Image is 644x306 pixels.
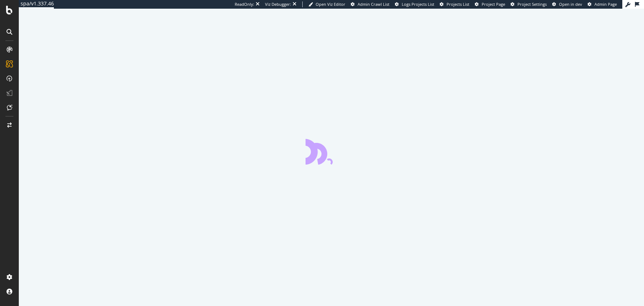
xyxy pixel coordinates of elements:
[447,1,469,7] span: Projects List
[594,1,617,7] span: Admin Page
[306,139,358,165] div: animation
[482,1,505,7] span: Project Page
[552,1,582,7] a: Open in dev
[316,1,345,7] span: Open Viz Editor
[235,1,254,7] div: ReadOnly:
[358,1,389,7] span: Admin Crawl List
[395,1,434,7] a: Logs Projects List
[308,1,345,7] a: Open Viz Editor
[402,1,434,7] span: Logs Projects List
[517,1,547,7] span: Project Settings
[351,1,389,7] a: Admin Crawl List
[511,1,547,7] a: Project Settings
[440,1,469,7] a: Projects List
[265,1,291,7] div: Viz Debugger:
[559,1,582,7] span: Open in dev
[475,1,505,7] a: Project Page
[588,1,617,7] a: Admin Page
